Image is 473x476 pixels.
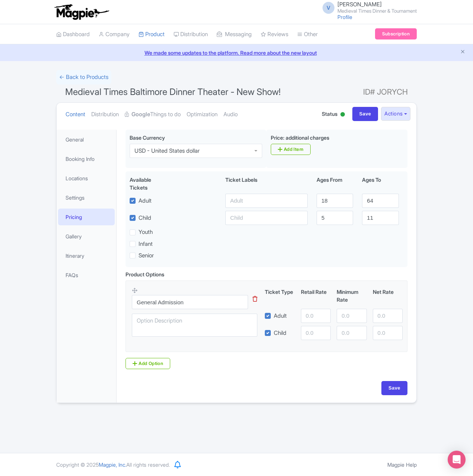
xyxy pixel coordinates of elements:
a: V [PERSON_NAME] Medieval Times Dinner & Tournament [318,1,417,13]
div: Product Options [126,270,164,278]
label: Youth [139,228,153,237]
input: 0.0 [301,326,331,340]
label: Senior [139,251,154,260]
div: Open Intercom Messenger [448,451,466,469]
span: [PERSON_NAME] [337,1,382,8]
div: Ages From [312,176,358,191]
div: Ticket Labels [221,176,312,191]
input: 0.0 [337,309,366,323]
input: Save [352,107,378,121]
a: Reviews [261,24,288,45]
div: Minimum Rate [334,288,369,304]
a: Messaging [217,24,252,45]
span: Status [322,110,337,118]
a: Profile [337,14,352,20]
a: Add Item [271,144,311,155]
a: Company [99,24,130,45]
a: Locations [58,170,115,187]
a: Itinerary [58,247,115,264]
label: Infant [139,240,153,248]
div: Active [339,109,346,121]
label: Price: additional charges [271,134,329,142]
a: FAQs [58,267,115,283]
input: 0.0 [337,326,366,340]
a: Booking Info [58,150,115,167]
input: 0.0 [301,309,331,323]
a: GoogleThings to do [125,103,181,126]
div: Retail Rate [298,288,334,304]
div: Copyright © 2025 All rights reserved. [52,461,174,469]
a: Optimization [187,103,218,126]
span: V [323,2,334,14]
a: Magpie Help [387,461,417,468]
span: ID# JORYCH [363,85,408,99]
a: Product [139,24,165,45]
a: Dashboard [56,24,90,45]
a: Audio [223,103,238,126]
a: Add Option [126,358,170,369]
button: Actions [381,107,410,121]
input: 0.0 [373,326,403,340]
label: Child [139,214,151,222]
input: Child [225,211,308,225]
div: Ages To [358,176,403,191]
a: Content [66,103,85,126]
span: Medieval Times Baltimore Dinner Theater - New Show! [65,86,281,97]
a: Distribution [91,103,119,126]
div: Net Rate [370,288,406,304]
span: Base Currency [130,134,165,141]
input: 0.0 [373,309,403,323]
a: Distribution [174,24,208,45]
button: Close announcement [460,48,466,57]
a: Gallery [58,228,115,245]
a: ← Back to Products [56,70,111,85]
div: Ticket Type [262,288,298,304]
label: Adult [139,197,152,205]
label: Adult [274,312,287,320]
div: Available Tickets [130,176,160,191]
img: logo-ab69f6fb50320c5b225c76a69d11143b.png [53,4,110,20]
input: Save [381,381,407,395]
label: Child [274,329,286,337]
input: Option Name [132,295,248,309]
a: We made some updates to the platform. Read more about the new layout [4,49,469,57]
a: Other [297,24,318,45]
span: Magpie, Inc. [99,461,126,468]
div: USD - United States dollar [134,147,200,154]
strong: Google [131,110,150,119]
input: Adult [225,194,308,208]
a: Pricing [58,209,115,225]
a: Settings [58,189,115,206]
a: Subscription [375,28,417,39]
small: Medieval Times Dinner & Tournament [337,9,417,13]
a: General [58,131,115,148]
